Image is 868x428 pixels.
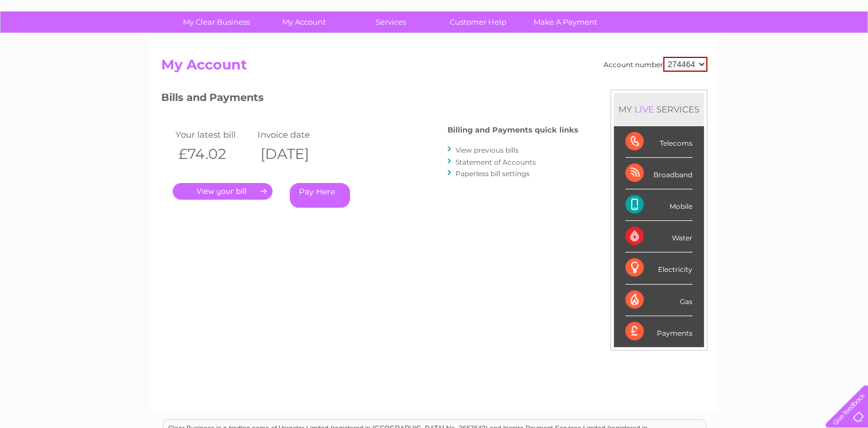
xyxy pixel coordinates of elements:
[344,11,438,33] a: Services
[431,11,526,33] a: Customer Help
[456,158,536,166] a: Statement of Accounts
[161,90,578,110] h3: Bills and Payments
[256,11,351,33] a: My Account
[164,6,706,56] div: Clear Business is a trading name of Verastar Limited (registered in [GEOGRAPHIC_DATA] No. 3667643...
[625,189,692,221] div: Mobile
[447,126,578,134] h4: Billing and Payments quick links
[173,142,255,166] th: £74.02
[625,252,692,284] div: Electricity
[625,316,692,347] div: Payments
[169,11,264,33] a: My Clear Business
[255,142,337,166] th: [DATE]
[727,49,761,57] a: Telecoms
[666,49,688,57] a: Water
[604,57,707,72] div: Account number
[652,6,731,20] a: 0333 014 3131
[173,183,273,200] a: .
[173,127,255,142] td: Your latest bill
[518,11,613,33] a: Make A Payment
[456,146,519,154] a: View previous bills
[161,57,707,79] h2: My Account
[768,49,785,57] a: Blog
[30,30,89,65] img: logo.png
[792,49,820,57] a: Contact
[255,127,337,142] td: Invoice date
[625,126,692,158] div: Telecoms
[830,49,857,57] a: Log out
[456,169,530,178] a: Paperless bill settings
[614,93,704,126] div: MY SERVICES
[695,49,720,57] a: Energy
[625,221,692,252] div: Water
[625,285,692,316] div: Gas
[290,183,350,208] a: Pay Here
[625,158,692,189] div: Broadband
[632,104,656,115] div: LIVE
